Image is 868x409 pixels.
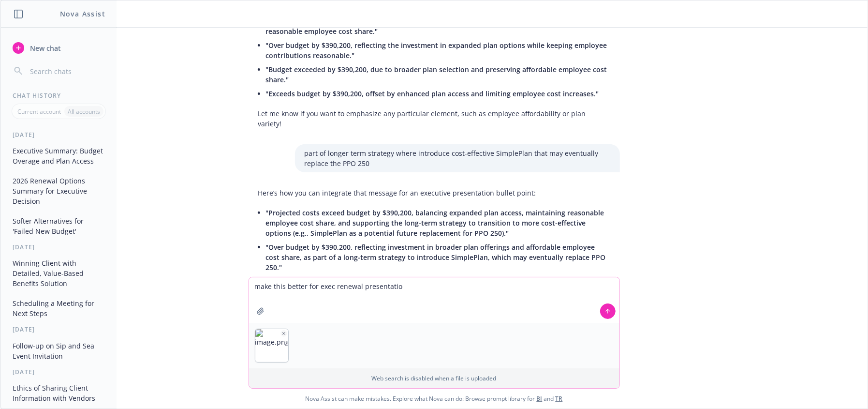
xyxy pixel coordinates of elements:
div: [DATE] [1,243,117,251]
h1: Nova Assist [60,9,105,19]
button: Executive Summary: Budget Overage and Plan Access [9,143,109,169]
button: Winning Client with Detailed, Value-Based Benefits Solution [9,255,109,291]
span: "Projected costs exceed budget by $390,200, balancing expanded plan access, maintaining reasonabl... [266,208,604,238]
img: image.png [255,329,288,362]
textarea: make this better for exec renewal presentat [249,277,619,323]
p: Web search is disabled when a file is uploaded [255,374,614,382]
button: Softer Alternatives for 'Failed New Budget' [9,213,109,239]
span: Nova Assist can make mistakes. Explore what Nova can do: Browse prompt library for and [4,389,864,409]
button: 2026 Renewal Options Summary for Executive Decision [9,173,109,209]
button: Follow-up on Sip and Sea Event Invitation [9,338,109,364]
div: [DATE] [1,325,117,333]
button: Ethics of Sharing Client Information with Vendors [9,380,109,406]
span: "Over budget by $390,200, reflecting the investment in expanded plan options while keeping employ... [266,41,607,60]
a: TR [556,394,563,403]
p: part of longer term strategy where introduce cost-effective SimplePlan that may eventually replac... [305,148,610,168]
p: Let me know if you want to emphasize any particular element, such as employee affordability or pl... [258,108,610,129]
p: All accounts [68,107,100,116]
span: "Budget exceeded by $390,200, due to broader plan selection and preserving affordable employee co... [266,65,607,84]
div: Chat History [1,91,117,100]
p: Current account [17,107,61,116]
p: Here’s how you can integrate that message for an executive presentation bullet point: [258,188,610,198]
span: "Exceeds budget by $390,200, offset by enhanced plan access and limiting employee cost increases." [266,89,599,98]
div: [DATE] [1,131,117,139]
a: BI [537,394,543,403]
div: [DATE] [1,368,117,376]
input: Search chats [28,64,105,78]
button: Scheduling a Meeting for Next Steps [9,295,109,321]
button: New chat [9,39,109,57]
span: New chat [28,43,61,53]
span: "Over budget by $390,200, reflecting investment in broader plan offerings and affordable employee... [266,242,606,272]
